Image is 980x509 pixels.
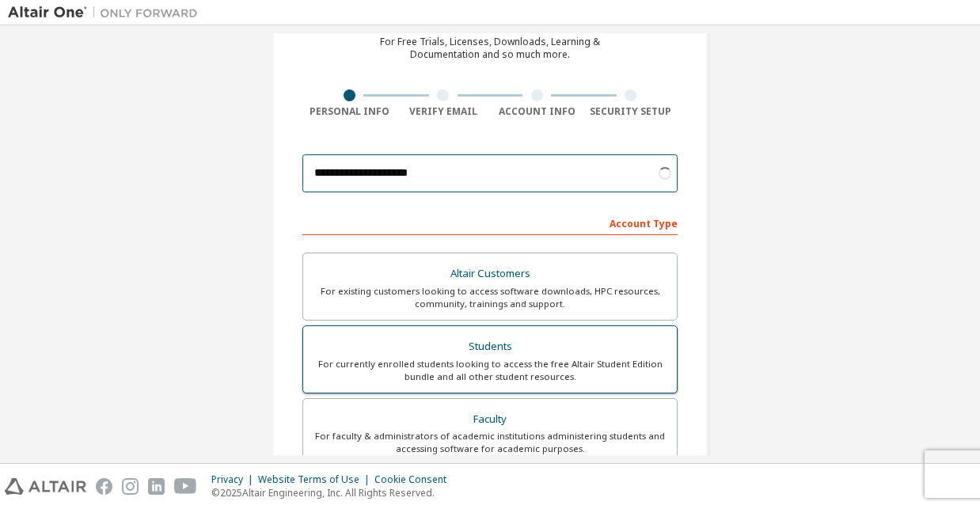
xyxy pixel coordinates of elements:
[313,408,667,431] div: Faculty
[8,5,206,21] img: Altair One
[302,105,397,118] div: Personal Info
[302,210,678,235] div: Account Type
[380,36,600,61] div: For Free Trials, Licenses, Downloads, Learning & Documentation and so much more.
[584,105,678,118] div: Security Setup
[211,486,456,500] p: © 2025 Altair Engineering, Inc. All Rights Reserved.
[5,478,86,495] img: altair_logo.svg
[313,285,667,310] div: For existing customers looking to access software downloads, HPC resources, community, trainings ...
[490,105,584,118] div: Account Info
[313,358,667,383] div: For currently enrolled students looking to access the free Altair Student Edition bundle and all ...
[313,263,667,285] div: Altair Customers
[148,478,165,495] img: linkedin.svg
[211,473,258,486] div: Privacy
[258,473,374,486] div: Website Terms of Use
[374,473,456,486] div: Cookie Consent
[96,478,112,495] img: facebook.svg
[397,105,491,118] div: Verify Email
[313,336,667,358] div: Students
[313,430,667,455] div: For faculty & administrators of academic institutions administering students and accessing softwa...
[122,478,139,495] img: instagram.svg
[174,478,197,495] img: youtube.svg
